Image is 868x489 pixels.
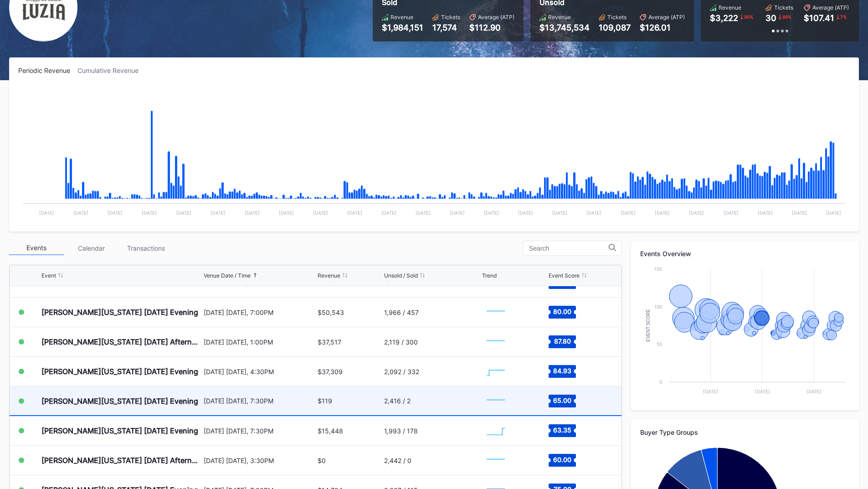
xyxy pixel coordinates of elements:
[758,210,773,216] text: [DATE]
[318,368,343,376] div: $37,309
[710,13,738,23] div: $3,222
[279,210,294,216] text: [DATE]
[18,86,850,222] svg: Chart title
[482,330,509,353] svg: Chart title
[599,23,631,32] div: 109,087
[318,309,344,316] div: $50,543
[18,67,77,74] div: Periodic Revenue
[204,272,251,279] div: Venue Date / Time
[73,210,88,216] text: [DATE]
[441,14,460,21] div: Tickets
[318,427,343,435] div: $15,448
[774,4,793,11] div: Tickets
[204,338,316,346] div: [DATE] [DATE], 1:00PM
[318,457,326,464] div: $0
[554,337,570,345] text: 87.80
[384,272,418,279] div: Unsold / Sold
[9,241,64,255] div: Events
[553,367,571,375] text: 84.93
[469,23,514,32] div: $112.90
[142,210,157,216] text: [DATE]
[703,389,718,394] text: [DATE]
[41,456,201,465] div: [PERSON_NAME][US_STATE] [DATE] Afternoon
[204,309,316,316] div: [DATE] [DATE], 7:00PM
[347,210,362,216] text: [DATE]
[318,272,340,279] div: Revenue
[484,210,499,216] text: [DATE]
[765,13,776,23] div: 30
[382,23,423,32] div: $1,984,151
[553,456,571,463] text: 60.00
[659,379,662,385] text: 0
[390,14,413,21] div: Revenue
[41,337,201,346] div: [PERSON_NAME][US_STATE] [DATE] Afternoon
[204,427,316,435] div: [DATE] [DATE], 7:30PM
[640,264,850,401] svg: Chart title
[689,210,704,216] text: [DATE]
[245,210,260,216] text: [DATE]
[384,427,418,435] div: 1,993 / 178
[648,14,685,21] div: Average (ATP)
[792,210,807,216] text: [DATE]
[482,390,509,412] svg: Chart title
[646,309,651,342] text: Event Score
[482,449,509,472] svg: Chart title
[77,67,146,74] div: Cumulative Revenue
[384,309,419,316] div: 1,966 / 457
[41,367,198,376] div: [PERSON_NAME][US_STATE] [DATE] Evening
[553,308,571,315] text: 80.00
[607,14,627,21] div: Tickets
[657,341,662,347] text: 50
[318,338,341,346] div: $37,517
[318,397,332,405] div: $119
[539,23,590,32] div: $13,745,534
[529,245,609,252] input: Search
[804,13,834,23] div: $107.41
[640,428,850,436] div: Buyer Type Groups
[586,210,601,216] text: [DATE]
[482,272,497,279] div: Trend
[478,14,514,21] div: Average (ATP)
[518,210,533,216] text: [DATE]
[621,210,636,216] text: [DATE]
[552,210,567,216] text: [DATE]
[655,210,670,216] text: [DATE]
[806,389,822,394] text: [DATE]
[654,304,662,309] text: 100
[416,210,431,216] text: [DATE]
[39,210,54,216] text: [DATE]
[41,426,198,435] div: [PERSON_NAME][US_STATE] [DATE] Evening
[41,272,56,279] div: Event
[381,210,396,216] text: [DATE]
[553,426,571,434] text: 63.35
[41,308,198,317] div: [PERSON_NAME][US_STATE] [DATE] Evening
[211,210,226,216] text: [DATE]
[118,241,173,255] div: Transactions
[313,210,328,216] text: [DATE]
[384,338,418,346] div: 2,119 / 300
[548,14,571,21] div: Revenue
[204,457,316,464] div: [DATE] [DATE], 3:30PM
[204,397,316,405] div: [DATE] [DATE], 7:30PM
[41,396,198,406] div: [PERSON_NAME][US_STATE] [DATE] Evening
[719,4,741,11] div: Revenue
[640,250,850,257] div: Events Overview
[432,23,460,32] div: 17,574
[781,13,792,21] div: 89 %
[450,210,465,216] text: [DATE]
[176,210,191,216] text: [DATE]
[549,272,580,279] div: Event Score
[384,397,411,405] div: 2,416 / 2
[755,389,770,394] text: [DATE]
[812,4,849,11] div: Average (ATP)
[743,13,754,21] div: 90 %
[108,210,123,216] text: [DATE]
[482,419,509,442] svg: Chart title
[640,23,685,32] div: $126.01
[384,457,411,464] div: 2,442 / 0
[204,368,316,376] div: [DATE] [DATE], 4:30PM
[482,301,509,324] svg: Chart title
[384,368,419,376] div: 2,092 / 332
[64,241,118,255] div: Calendar
[839,13,847,21] div: 7 %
